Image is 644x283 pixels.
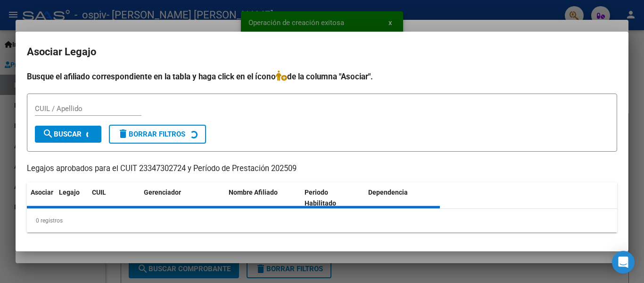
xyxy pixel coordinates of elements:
h2: Asociar Legajo [27,43,617,61]
button: Buscar [35,126,101,143]
datatable-header-cell: Gerenciador [140,182,225,214]
span: Nombre Afiliado [229,189,278,196]
span: Gerenciador [144,189,181,196]
span: Periodo Habilitado [305,189,336,207]
mat-icon: search [42,128,54,139]
datatable-header-cell: Dependencia [364,182,440,214]
datatable-header-cell: Asociar [27,182,55,214]
h4: Busque el afiliado correspondiente en la tabla y haga click en el ícono de la columna "Asociar". [27,70,617,83]
div: Open Intercom Messenger [612,251,635,274]
p: Legajos aprobados para el CUIT 23347302724 y Período de Prestación 202509 [27,163,617,175]
span: Borrar Filtros [117,130,185,138]
span: Buscar [42,130,82,138]
span: Legajo [59,189,80,196]
button: Borrar Filtros [109,125,206,144]
datatable-header-cell: Nombre Afiliado [225,182,301,214]
span: CUIL [92,189,106,196]
span: Asociar [31,189,53,196]
div: 0 registros [27,209,617,232]
datatable-header-cell: Legajo [55,182,88,214]
datatable-header-cell: CUIL [88,182,140,214]
datatable-header-cell: Periodo Habilitado [301,182,364,214]
mat-icon: delete [117,128,129,139]
span: Dependencia [368,189,408,196]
